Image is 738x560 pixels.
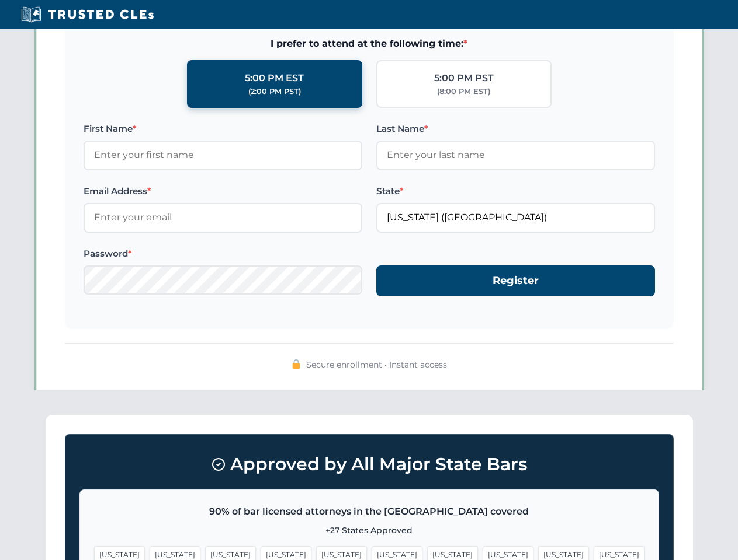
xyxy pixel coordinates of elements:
[292,359,301,369] img: 🔒
[434,71,494,86] div: 5:00 PM PST
[376,203,655,232] input: Florida (FL)
[18,6,157,23] img: Trusted CLEs
[79,449,659,480] h3: Approved by All Major State Bars
[84,141,362,170] input: Enter your first name
[84,184,362,198] label: Email Address
[437,86,490,97] div: (8:00 PM EST)
[94,524,645,537] p: +27 States Approved
[245,71,304,86] div: 5:00 PM EST
[376,141,655,170] input: Enter your last name
[376,184,655,198] label: State
[84,122,362,136] label: First Name
[376,122,655,136] label: Last Name
[248,86,301,97] div: (2:00 PM PST)
[84,36,655,51] span: I prefer to attend at the following time:
[84,247,362,261] label: Password
[84,203,362,232] input: Enter your email
[306,358,447,371] span: Secure enrollment • Instant access
[94,504,645,519] p: 90% of bar licensed attorneys in the [GEOGRAPHIC_DATA] covered
[376,265,655,296] button: Register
